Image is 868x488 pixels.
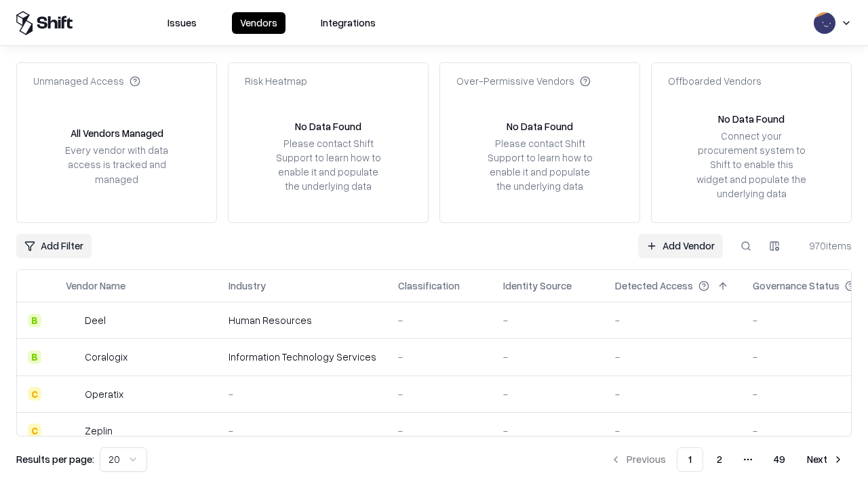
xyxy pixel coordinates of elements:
[799,447,852,472] button: Next
[85,313,106,327] div: Deel
[71,126,163,140] div: All Vendors Managed
[507,119,573,134] div: No Data Found
[313,12,384,34] button: Integrations
[28,387,41,401] div: C
[28,350,41,364] div: B
[503,279,572,293] div: Identity Source
[668,74,762,88] div: Offboarded Vendors
[60,143,173,186] div: Every vendor with data access is tracked and managed
[484,136,596,194] div: Please contact Shift Support to learn how to enable it and populate the underlying data
[229,387,376,401] div: -
[28,424,41,437] div: C
[85,387,123,401] div: Operatix
[232,12,285,34] button: Vendors
[66,314,79,327] img: Deel
[398,350,481,364] div: -
[85,350,127,364] div: Coralogix
[706,447,733,472] button: 2
[615,313,731,327] div: -
[398,424,481,438] div: -
[718,112,785,126] div: No Data Found
[638,234,723,258] a: Add Vendor
[615,350,731,364] div: -
[753,279,840,293] div: Governance Status
[295,119,361,134] div: No Data Found
[677,447,703,472] button: 1
[245,74,307,88] div: Risk Heatmap
[615,279,693,293] div: Detected Access
[503,387,593,401] div: -
[272,136,384,194] div: Please contact Shift Support to learn how to enable it and populate the underlying data
[85,424,113,438] div: Zeplin
[229,350,376,364] div: Information Technology Services
[66,279,125,293] div: Vendor Name
[159,12,205,34] button: Issues
[229,424,376,438] div: -
[66,350,79,364] img: Coralogix
[503,424,593,438] div: -
[16,452,94,466] p: Results per page:
[398,279,460,293] div: Classification
[602,447,852,472] nav: pagination
[615,387,731,401] div: -
[503,313,593,327] div: -
[615,424,731,438] div: -
[16,234,92,258] button: Add Filter
[797,239,852,253] div: 970 items
[33,74,140,88] div: Unmanaged Access
[398,313,481,327] div: -
[66,387,79,401] img: Operatix
[456,74,591,88] div: Over-Permissive Vendors
[66,424,79,437] img: Zeplin
[503,350,593,364] div: -
[229,279,266,293] div: Industry
[695,129,808,201] div: Connect your procurement system to Shift to enable this widget and populate the underlying data
[763,447,796,472] button: 49
[398,387,481,401] div: -
[28,314,41,327] div: B
[229,313,376,327] div: Human Resources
